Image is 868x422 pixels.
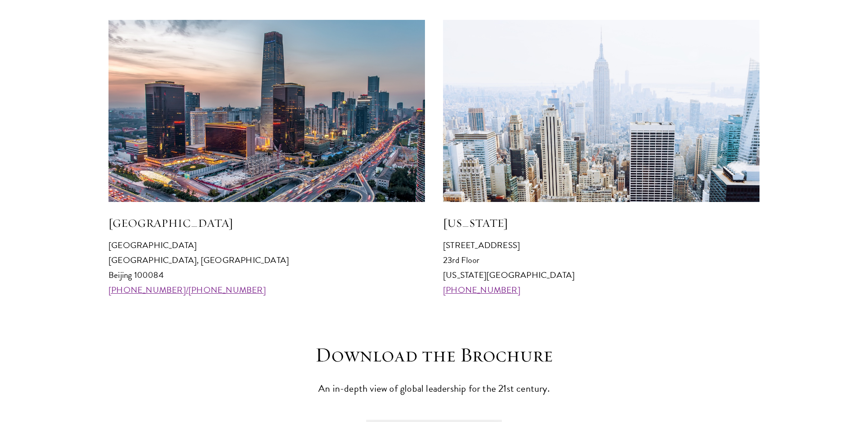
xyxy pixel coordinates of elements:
[294,342,574,368] h3: Download the Brochure
[108,216,425,231] h5: [GEOGRAPHIC_DATA]
[443,283,520,296] a: [PHONE_NUMBER]
[443,238,759,297] p: [STREET_ADDRESS] 23rd Floor [US_STATE][GEOGRAPHIC_DATA]
[294,380,574,397] p: An in-depth view of global leadership for the 21st century.
[108,238,425,297] p: [GEOGRAPHIC_DATA] [GEOGRAPHIC_DATA], [GEOGRAPHIC_DATA] Beijing 100084
[443,216,759,231] h5: [US_STATE]
[108,283,266,296] a: [PHONE_NUMBER]/[PHONE_NUMBER]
